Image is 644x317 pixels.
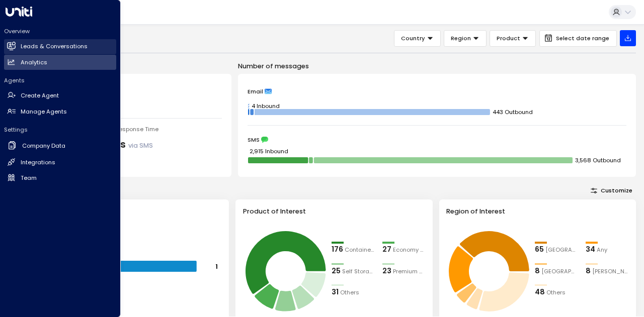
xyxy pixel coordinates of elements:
span: Hatfield [592,267,628,276]
div: 25 [332,266,341,277]
div: 176Container Storage [332,244,374,255]
span: Premium Pods [393,267,425,276]
tspan: 443 Outbound [493,108,533,116]
div: 176 [332,244,343,255]
h2: Overview [4,27,116,35]
div: 51s [110,138,153,152]
span: via SMS [128,141,153,150]
div: 8Northampton [535,266,578,277]
a: Analytics [4,55,116,70]
button: Region [444,30,487,47]
span: Self Storage [342,267,374,276]
div: [PERSON_NAME] Average Response Time [42,125,221,134]
div: 48 [535,287,545,298]
div: 34 [586,244,595,255]
h2: Integrations [21,158,55,167]
h2: Analytics [21,58,47,67]
span: Region [451,34,471,43]
span: London [545,246,578,254]
div: 34Any [586,244,628,255]
span: Any [597,246,607,254]
div: 23Premium Pods [382,266,425,277]
a: Manage Agents [4,104,116,119]
h2: Team [21,174,37,182]
h2: Company Data [22,142,65,150]
span: Others [546,288,566,297]
div: 8 [586,266,591,277]
div: Number of Inquiries [42,84,221,93]
h2: Settings [4,126,116,134]
tspan: 4 Inbound [252,102,280,110]
span: Email [248,88,263,95]
div: SMS [248,136,626,143]
h2: Create Agent [21,91,59,100]
h3: Region of Interest [446,206,629,216]
h2: Manage Agents [21,108,67,116]
a: Team [4,170,116,185]
button: Product [490,30,536,47]
div: 65London [535,244,578,255]
div: 31Others [332,287,374,298]
p: Number of messages [238,61,636,71]
div: 8Hatfield [586,266,628,277]
div: 25Self Storage [332,266,374,277]
span: Northampton [541,267,578,276]
span: Economy Pods [393,246,425,254]
a: Company Data [4,138,116,154]
span: Product [497,34,520,43]
div: 31 [332,287,339,298]
button: Customize [587,185,636,196]
a: Create Agent [4,88,116,103]
div: 48Others [535,287,578,298]
span: Select date range [556,35,609,42]
a: Integrations [4,155,116,170]
tspan: 3,568 Outbound [575,156,621,164]
h3: Range of Team Size [39,206,222,216]
span: Container Storage [345,246,374,254]
h3: Product of Interest [243,206,426,216]
h2: Leads & Conversations [21,42,88,51]
div: 23 [382,266,391,277]
div: 8 [535,266,540,277]
tspan: 2,915 Inbound [250,147,288,155]
h2: Agents [4,76,116,84]
button: Country [394,30,441,47]
div: 27Economy Pods [382,244,425,255]
p: Engagement Metrics [32,61,231,71]
div: 65 [535,244,544,255]
div: 27 [382,244,391,255]
span: Others [340,288,359,297]
span: Country [401,34,425,43]
button: Select date range [539,30,617,47]
a: Leads & Conversations [4,39,116,54]
tspan: 1 [215,262,218,270]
